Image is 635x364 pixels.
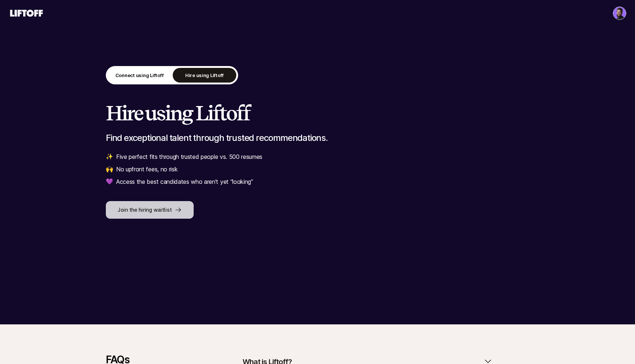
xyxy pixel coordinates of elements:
button: Tin Kadoic [613,7,626,20]
span: 🙌 [106,164,113,174]
span: 💜️ [106,177,113,186]
a: Join the hiring waitlist [106,201,529,219]
p: Hire using Liftoff [185,72,224,79]
p: No upfront fees, no risk [116,164,177,174]
span: ✨ [106,152,113,161]
button: Join the hiring waitlist [106,201,194,219]
p: Access the best candidates who aren’t yet “looking” [116,177,253,186]
h2: Hire using Liftoff [106,102,529,124]
p: Five perfect fits through trusted people vs. 500 resumes [116,152,262,161]
img: Tin Kadoic [613,7,626,19]
p: Find exceptional talent through trusted recommendations. [106,133,529,143]
p: Connect using Liftoff [115,72,164,79]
